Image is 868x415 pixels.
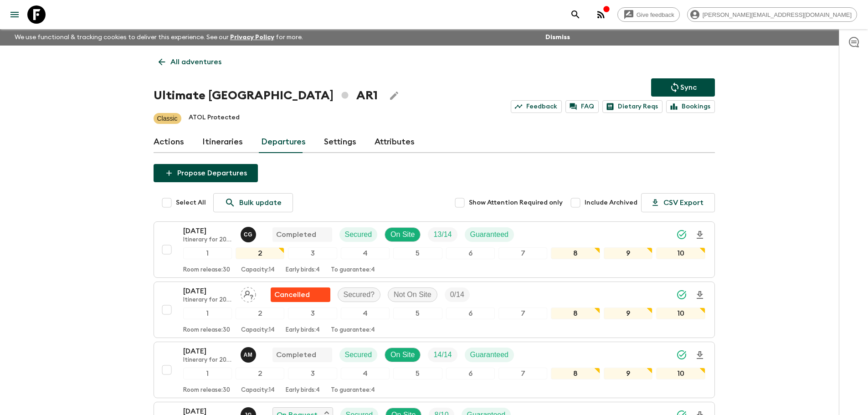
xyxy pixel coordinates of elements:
[446,307,495,319] div: 6
[241,266,275,274] p: Capacity: 14
[680,82,697,93] p: Sync
[331,387,375,394] p: To guarantee: 4
[331,327,375,334] p: To guarantee: 4
[428,348,457,362] div: Trip Fill
[183,307,232,319] div: 1
[183,247,232,259] div: 1
[604,368,652,379] div: 9
[511,100,562,113] a: Feedback
[617,7,680,22] a: Give feedback
[385,348,421,362] div: On Site
[666,100,715,113] a: Bookings
[694,230,705,241] svg: Download Onboarding
[183,236,233,244] p: Itinerary for 2023 & AR1_[DATE] + AR1_[DATE] (DO NOT USE AFTER AR1_[DATE]) (old)
[694,290,705,301] svg: Download Onboarding
[470,349,509,360] p: Guaranteed
[236,247,284,259] div: 2
[676,229,687,240] svg: Synced Successfully
[241,387,275,394] p: Capacity: 14
[551,368,600,379] div: 8
[393,307,442,319] div: 5
[604,307,652,319] div: 9
[694,350,705,361] svg: Download Onboarding
[498,247,547,259] div: 7
[183,266,230,274] p: Room release: 30
[5,5,24,24] button: menu
[390,229,415,240] p: On Site
[385,227,421,242] div: On Site
[433,349,452,360] p: 14 / 14
[183,327,230,334] p: Room release: 30
[676,289,687,300] svg: Synced Successfully
[687,7,857,22] div: [PERSON_NAME][EMAIL_ADDRESS][DOMAIN_NAME]
[470,229,509,240] p: Guaranteed
[375,131,415,153] a: Attributes
[183,357,233,364] p: Itinerary for 2023 & AR1_[DATE] + AR1_[DATE] (DO NOT USE AFTER AR1_[DATE]) (old)
[183,346,233,357] p: [DATE]
[239,197,282,208] p: Bulk update
[236,368,284,379] div: 2
[585,198,637,207] span: Include Archived
[393,368,442,379] div: 5
[154,282,715,338] button: [DATE]Itinerary for 2023 & AR1_[DATE] + AR1_[DATE] (DO NOT USE AFTER AR1_[DATE]) (old)Assign pack...
[388,287,437,302] div: Not On Site
[241,290,256,297] span: Assign pack leader
[154,221,715,278] button: [DATE]Itinerary for 2023 & AR1_[DATE] + AR1_[DATE] (DO NOT USE AFTER AR1_[DATE]) (old)Cintia Grim...
[176,198,206,207] span: Select All
[498,307,547,319] div: 7
[566,5,585,24] button: search adventures
[241,230,258,237] span: Cintia Grimaldi
[469,198,563,207] span: Show Attention Required only
[339,348,378,362] div: Secured
[286,387,320,394] p: Early birds: 4
[656,307,705,319] div: 10
[154,164,258,182] button: Propose Departures
[154,131,184,153] a: Actions
[338,287,381,302] div: Secured?
[261,131,306,153] a: Departures
[154,342,715,398] button: [DATE]Itinerary for 2023 & AR1_[DATE] + AR1_[DATE] (DO NOT USE AFTER AR1_[DATE]) (old)Alejandro M...
[339,227,378,242] div: Secured
[445,287,470,302] div: Trip Fill
[241,350,258,357] span: Alejandro Moreiras
[641,193,715,212] button: CSV Export
[288,247,337,259] div: 3
[394,289,431,300] p: Not On Site
[183,225,233,236] p: [DATE]
[345,349,372,360] p: Secured
[170,56,221,67] p: All adventures
[446,368,495,379] div: 6
[11,29,307,46] p: We use functional & tracking cookies to deliver this experience. See our for more.
[551,247,600,259] div: 8
[602,100,663,113] a: Dietary Reqs
[385,87,403,105] button: Edit Adventure Title
[656,247,705,259] div: 10
[551,307,600,319] div: 8
[324,131,356,153] a: Settings
[288,307,337,319] div: 3
[213,193,293,212] a: Bulk update
[428,227,457,242] div: Trip Fill
[341,247,390,259] div: 4
[393,247,442,259] div: 5
[565,100,599,113] a: FAQ
[345,229,372,240] p: Secured
[183,387,230,394] p: Room release: 30
[154,87,378,105] h1: Ultimate [GEOGRAPHIC_DATA] AR1
[331,266,375,274] p: To guarantee: 4
[651,78,715,97] button: Sync adventure departures to the booking engine
[450,289,464,300] p: 0 / 14
[344,289,375,300] p: Secured?
[632,11,679,18] span: Give feedback
[189,113,240,124] p: ATOL Protected
[157,114,178,123] p: Classic
[390,349,415,360] p: On Site
[286,266,320,274] p: Early birds: 4
[236,307,284,319] div: 2
[271,287,330,302] div: Flash Pack cancellation
[698,11,857,18] span: [PERSON_NAME][EMAIL_ADDRESS][DOMAIN_NAME]
[276,349,316,360] p: Completed
[498,368,547,379] div: 7
[676,349,687,360] svg: Synced Successfully
[183,297,233,304] p: Itinerary for 2023 & AR1_[DATE] + AR1_[DATE] (DO NOT USE AFTER AR1_[DATE]) (old)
